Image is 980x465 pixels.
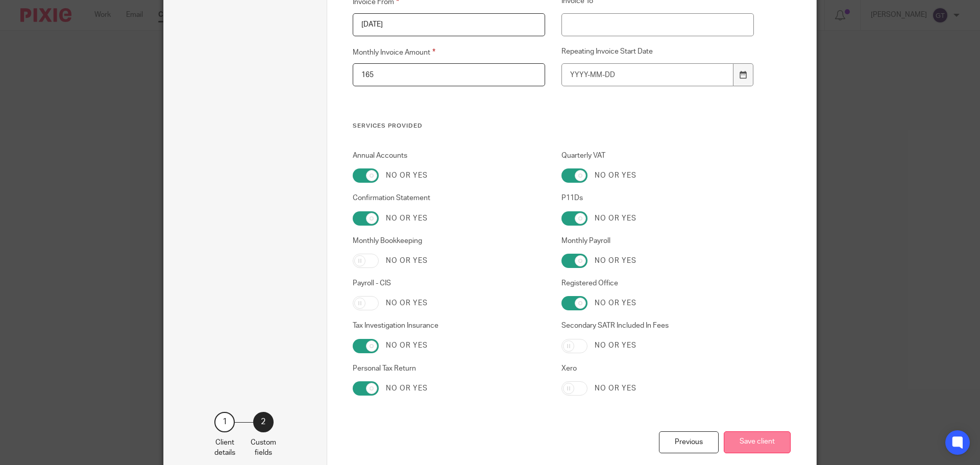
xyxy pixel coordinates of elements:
[595,256,636,266] label: No or yes
[659,431,719,453] div: Previous
[386,383,428,394] label: No or yes
[251,437,276,458] p: Custom fields
[595,298,636,308] label: No or yes
[353,321,546,331] label: Tax Investigation Insurance
[724,431,791,453] button: Save client
[353,122,754,130] h3: Services Provided
[386,170,428,181] label: No or yes
[595,383,636,394] label: No or yes
[353,363,546,374] label: Personal Tax Return
[386,256,428,266] label: No or yes
[253,412,274,432] div: 2
[561,193,754,203] label: P11Ds
[353,236,546,246] label: Monthly Bookkeeping
[353,193,546,203] label: Confirmation Statement
[386,213,428,224] label: No or yes
[353,151,546,161] label: Annual Accounts
[561,236,754,246] label: Monthly Payroll
[595,213,636,224] label: No or yes
[561,63,734,86] input: YYYY-MM-DD
[561,321,754,331] label: Secondary SATR Included In Fees
[386,340,428,351] label: No or yes
[353,46,546,58] label: Monthly Invoice Amount
[214,412,235,432] div: 1
[561,151,754,161] label: Quarterly VAT
[561,363,754,374] label: Xero
[214,437,235,458] p: Client details
[386,298,428,308] label: No or yes
[353,278,546,288] label: Payroll - CIS
[561,46,754,58] label: Repeating Invoice Start Date
[561,278,754,288] label: Registered Office
[595,340,636,351] label: No or yes
[595,170,636,181] label: No or yes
